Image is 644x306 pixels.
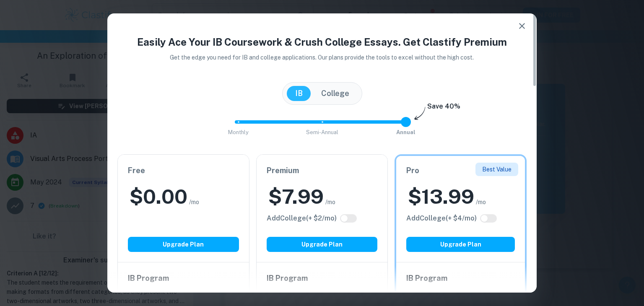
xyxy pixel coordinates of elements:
h2: $ 7.99 [268,183,324,210]
h2: $ 0.00 [130,183,187,210]
button: IB [287,86,311,101]
span: Annual [396,129,415,135]
h6: Click to see all the additional College features. [267,213,337,223]
p: Get the edge you need for IB and college applications. Our plans provide the tools to excel witho... [158,53,486,62]
span: /mo [189,197,199,207]
h6: Free [128,165,239,176]
h6: Pro [406,165,515,176]
h2: $ 13.99 [408,183,474,210]
span: Monthly [228,129,249,135]
h6: Premium [267,165,378,176]
span: /mo [476,197,486,207]
button: College [313,86,358,101]
h6: Save 40% [427,101,460,116]
span: Semi-Annual [306,129,338,135]
span: /mo [325,197,335,207]
h4: Easily Ace Your IB Coursework & Crush College Essays. Get Clastify Premium [117,34,527,49]
img: subscription-arrow.svg [414,106,426,121]
button: Upgrade Plan [406,237,515,252]
h6: Click to see all the additional College features. [406,213,477,223]
button: Upgrade Plan [267,237,378,252]
button: Upgrade Plan [128,237,239,252]
p: Best Value [482,165,512,174]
